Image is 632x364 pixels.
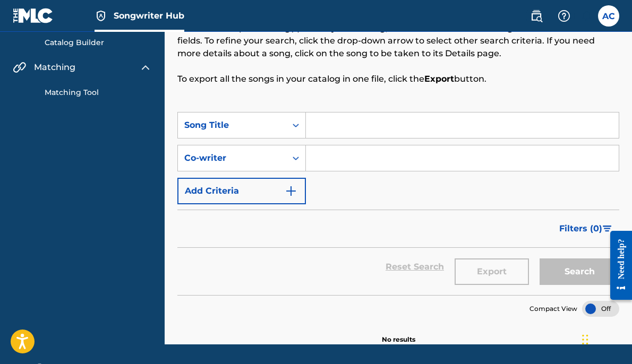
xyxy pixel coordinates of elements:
img: 9d2ae6d4665cec9f34b9.svg [285,185,297,197]
a: Public Search [526,5,547,27]
span: Matching [34,61,75,74]
div: Song Title [184,119,280,132]
img: expand [139,61,152,74]
div: Notifications [581,11,592,21]
img: Top Rightsholder [95,10,107,22]
div: Drag [582,324,588,356]
img: help [558,10,570,22]
button: Add Criteria [177,178,306,204]
img: Matching [13,61,26,74]
span: Songwriter Hub [114,10,184,22]
img: search [530,10,543,22]
div: Help [553,5,575,27]
p: No results [382,322,415,344]
div: Co-writer [184,152,280,164]
strong: Export [424,74,454,84]
span: Compact View [529,304,577,314]
form: Search Form [177,112,619,295]
div: User Menu [598,5,619,27]
iframe: Chat Widget [579,313,632,364]
a: Catalog Builder [45,37,152,48]
p: To export all the songs in your catalog in one file, click the button. [177,73,619,85]
p: To search for specific song(s) within your catalog, select criteria from the Song Title and/or Co... [177,22,619,60]
span: Filters ( 0 ) [559,222,602,235]
a: Matching Tool [45,87,152,98]
iframe: Resource Center [602,222,632,308]
img: MLC Logo [13,8,54,23]
button: Filters (0) [553,215,619,242]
